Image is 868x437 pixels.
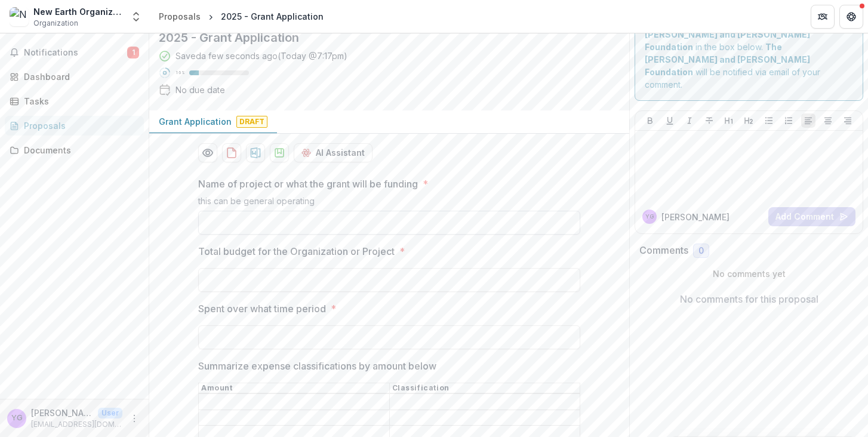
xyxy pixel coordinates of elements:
[33,5,123,18] div: New Earth Organization
[5,91,144,111] a: Tasks
[159,10,201,23] div: Proposals
[5,67,144,87] a: Dashboard
[198,177,418,191] p: Name of project or what the grant will be funding
[176,84,225,96] div: No due date
[811,5,835,29] button: Partners
[98,408,122,418] p: User
[639,245,688,256] h2: Comments
[24,119,134,132] div: Proposals
[128,5,144,29] button: Open entity switcher
[33,18,78,29] span: Organization
[222,143,241,162] button: download-proposal
[24,70,134,83] div: Dashboard
[24,95,134,107] div: Tasks
[198,359,436,373] p: Summarize expense classifications by amount below
[31,407,93,419] p: [PERSON_NAME]
[781,113,796,128] button: Ordered List
[762,113,776,128] button: Bullet List
[176,50,347,62] div: Saved a few seconds ago ( Today @ 7:17pm )
[154,8,328,25] nav: breadcrumb
[741,113,756,128] button: Heading 2
[722,113,736,128] button: Heading 1
[839,5,863,29] button: Get Help
[682,113,697,128] button: Italicize
[198,301,326,316] p: Spent over what time period
[198,143,217,162] button: Preview 22e79a1c-7ac2-4bc2-846a-3ef982ee85a8-0.pdf
[159,30,601,45] h2: 2025 - Grant Application
[5,43,144,62] button: Notifications1
[698,246,704,256] span: 0
[199,383,390,394] th: Amount
[246,143,265,162] button: download-proposal
[127,47,139,59] span: 1
[294,143,373,162] button: AI Assistant
[198,196,580,211] div: this can be general operating
[661,211,730,223] p: [PERSON_NAME]
[236,116,267,128] span: Draft
[639,267,858,280] p: No comments yet
[643,113,657,128] button: Bold
[663,113,677,128] button: Underline
[768,207,855,226] button: Add Comment
[154,8,205,25] a: Proposals
[821,113,835,128] button: Align Center
[389,383,580,394] th: Classification
[801,113,815,128] button: Align Left
[645,17,810,52] strong: The [PERSON_NAME] and [PERSON_NAME] Foundation
[841,113,855,128] button: Align Right
[680,292,818,306] p: No comments for this proposal
[11,414,23,422] div: Yana Grammer
[176,69,184,77] p: 16 %
[645,214,654,220] div: Yana Grammer
[127,411,141,426] button: More
[198,244,395,258] p: Total budget for the Organization or Project
[645,42,810,77] strong: The [PERSON_NAME] and [PERSON_NAME] Foundation
[5,116,144,136] a: Proposals
[31,419,122,430] p: [EMAIL_ADDRESS][DOMAIN_NAME]
[5,140,144,160] a: Documents
[24,48,127,58] span: Notifications
[702,113,716,128] button: Strike
[24,144,134,156] div: Documents
[10,7,29,26] img: New Earth Organization
[221,10,324,23] div: 2025 - Grant Application
[635,5,863,101] div: Send comments or questions to in the box below. will be notified via email of your comment.
[270,143,289,162] button: download-proposal
[159,115,232,128] p: Grant Application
